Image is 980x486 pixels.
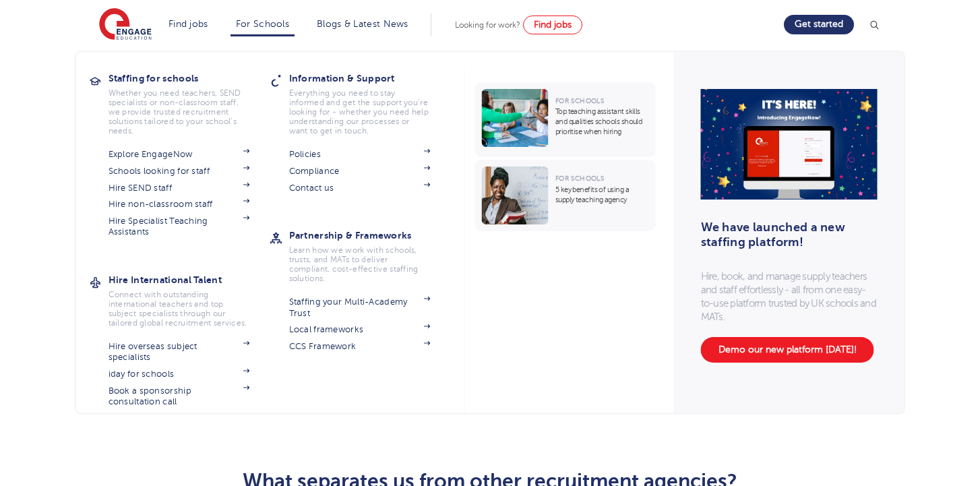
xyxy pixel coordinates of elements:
[109,199,250,210] a: Hire non-classroom staff
[236,19,289,29] a: For Schools
[109,341,250,363] a: Hire overseas subject specialists
[555,97,604,104] span: For Schools
[289,226,451,245] h3: Partnership & Frameworks
[109,290,250,328] p: Connect with outstanding international teachers and top subject specialists through our tailored ...
[109,88,250,135] p: Whether you need teachers, SEND specialists or non-classroom staff, we provide trusted recruitmen...
[701,220,869,249] h3: We have launched a new staffing platform!
[289,69,451,135] a: Information & SupportEverything you need to stay informed and get the support you’re looking for ...
[169,19,208,29] a: Find jobs
[109,386,250,408] a: Book a sponsorship consultation call
[109,166,250,177] a: Schools looking for staff
[289,324,431,335] a: Local frameworks
[109,149,250,160] a: Explore EngageNow
[455,20,520,30] span: Looking for work?
[289,183,431,193] a: Contact us
[289,69,451,88] h3: Information & Support
[289,166,431,177] a: Compliance
[109,369,250,379] a: iday for schools
[289,88,431,135] p: Everything you need to stay informed and get the support you’re looking for - whether you need he...
[289,149,431,160] a: Policies
[534,20,572,30] span: Find jobs
[289,245,431,283] p: Learn how we work with schools, trusts, and MATs to deliver compliant, cost-effective staffing so...
[109,183,250,193] a: Hire SEND staff
[289,297,431,319] a: Staffing your Multi-Academy Trust
[317,19,408,29] a: Blogs & Latest News
[701,270,878,324] p: Hire, book, and manage supply teachers and staff effortlessly - all from one easy-to-use platform...
[523,16,582,34] a: Find jobs
[475,160,659,231] a: For Schools5 key benefits of using a supply teaching agency
[109,69,270,135] a: Staffing for schoolsWhether you need teachers, SEND specialists or non-classroom staff, we provid...
[109,270,270,328] a: Hire International TalentConnect with outstanding international teachers and top subject speciali...
[289,226,451,283] a: Partnership & FrameworksLearn how we work with schools, trusts, and MATs to deliver compliant, co...
[109,270,270,289] h3: Hire International Talent
[109,69,270,88] h3: Staffing for schools
[555,185,649,205] p: 5 key benefits of using a supply teaching agency
[701,337,874,363] a: Demo our new platform [DATE]!
[109,216,250,238] a: Hire Specialist Teaching Assistants
[555,175,604,182] span: For Schools
[555,107,649,137] p: Top teaching assistant skills and qualities schools should prioritise when hiring
[475,82,659,157] a: For SchoolsTop teaching assistant skills and qualities schools should prioritise when hiring
[289,341,431,352] a: CCS Framework
[784,15,854,34] a: Get started
[99,8,152,42] img: Engage Education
